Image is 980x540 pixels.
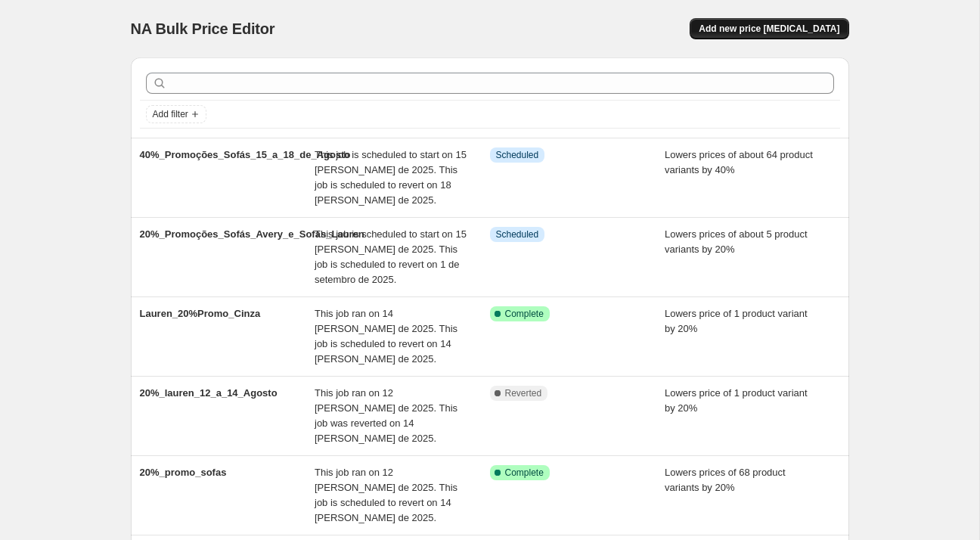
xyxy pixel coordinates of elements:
span: Lauren_20%Promo_Cinza [140,308,261,319]
span: 20%_Promoções_Sofás_Avery_e_Sofás_Lauren [140,228,364,240]
span: Lowers price of 1 product variant by 20% [665,387,808,414]
span: 20%_lauren_12_a_14_Agosto [140,387,278,399]
span: This job ran on 14 [PERSON_NAME] de 2025. This job is scheduled to revert on 14 [PERSON_NAME] de ... [315,308,457,365]
span: Reverted [505,387,542,399]
span: Lowers prices of about 5 product variants by 20% [665,228,808,255]
span: Lowers prices of about 64 product variants by 40% [665,149,813,175]
span: Add filter [153,108,188,120]
span: This job ran on 12 [PERSON_NAME] de 2025. This job was reverted on 14 [PERSON_NAME] de 2025. [315,387,457,444]
span: This job ran on 12 [PERSON_NAME] de 2025. This job is scheduled to revert on 14 [PERSON_NAME] de ... [315,467,457,523]
span: Scheduled [496,228,539,241]
span: 40%_Promoções_Sofás_15_a_18_de_Agosto [140,149,351,160]
button: Add filter [146,105,206,123]
span: Scheduled [496,149,539,161]
span: Complete [505,467,544,479]
span: Complete [505,308,544,320]
span: Lowers prices of 68 product variants by 20% [665,467,786,493]
button: Add new price [MEDICAL_DATA] [690,18,848,39]
span: Add new price [MEDICAL_DATA] [699,23,839,35]
span: NA Bulk Price Editor [131,20,275,37]
span: Lowers price of 1 product variant by 20% [665,308,808,334]
span: This job is scheduled to start on 15 [PERSON_NAME] de 2025. This job is scheduled to revert on 18... [315,149,467,206]
span: 20%_promo_sofas [140,467,227,478]
span: This job is scheduled to start on 15 [PERSON_NAME] de 2025. This job is scheduled to revert on 1 ... [315,228,467,285]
